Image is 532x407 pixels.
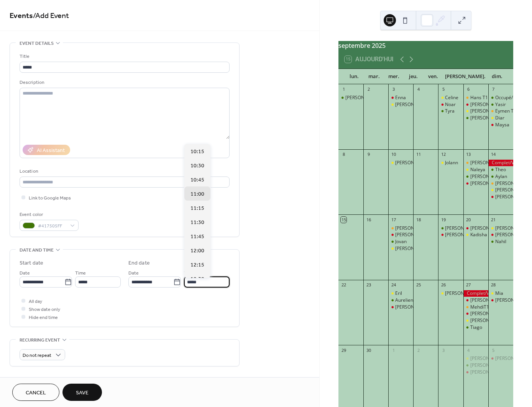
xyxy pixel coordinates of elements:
[345,69,364,84] div: lun.
[463,180,488,187] div: Stefania Maria
[190,176,204,184] span: 10:45
[440,282,446,288] div: 26
[470,324,482,331] div: Tiago
[463,311,488,317] div: Daniel David
[445,160,458,166] div: Jolann
[415,282,421,288] div: 25
[463,95,488,101] div: Hans T1
[495,95,529,101] div: Occupé/Besetzt
[395,225,438,232] div: [PERSON_NAME] T1
[495,355,531,362] div: [PERSON_NAME]
[338,41,513,50] div: septembre 2025
[345,95,381,101] div: [PERSON_NAME]
[190,219,204,227] span: 11:30
[29,314,58,322] span: Hide end time
[388,95,413,101] div: Enna
[20,39,54,47] span: Event details
[415,152,421,157] div: 11
[488,297,513,304] div: Rebeca
[470,180,506,187] div: [PERSON_NAME]
[33,8,69,23] span: / Add Event
[488,239,513,245] div: Nahil
[20,52,228,60] div: Title
[495,108,516,114] div: Eymen T1
[488,69,507,84] div: dim.
[463,290,488,297] div: Complet/Voll
[338,95,363,101] div: Laurin
[470,311,506,317] div: [PERSON_NAME]
[128,269,139,277] span: Date
[395,239,407,245] div: Jovan
[463,115,488,121] div: Saron Amanuel
[20,259,43,267] div: Start date
[470,304,489,311] div: MehdiT1
[470,173,506,180] div: [PERSON_NAME]
[29,297,42,306] span: All day
[190,261,204,269] span: 12:15
[38,222,66,230] span: #417505FF
[495,115,504,121] div: Diar
[495,122,509,128] div: Maysa
[488,355,513,362] div: Aissatou
[23,351,51,360] span: Do not repeat
[395,297,413,304] div: Aurelien
[20,167,228,175] div: Location
[20,269,30,277] span: Date
[341,217,346,222] div: 15
[463,108,488,114] div: Enzo Bryan
[491,282,496,288] div: 28
[488,180,513,187] div: Leonora T1
[20,246,54,254] span: Date and time
[391,87,396,92] div: 3
[20,336,60,344] span: Recurring event
[495,225,531,232] div: [PERSON_NAME]
[470,225,506,232] div: [PERSON_NAME]
[463,232,488,238] div: Kadisha
[491,87,496,92] div: 7
[440,87,446,92] div: 5
[488,232,513,238] div: Gioia
[128,259,150,267] div: End date
[20,376,49,384] span: Event image
[391,152,396,157] div: 10
[366,347,371,353] div: 30
[29,194,71,202] span: Link to Google Maps
[26,389,46,397] span: Cancel
[488,225,513,232] div: Delsa
[470,355,506,362] div: [PERSON_NAME]
[423,69,443,84] div: ven.
[366,282,371,288] div: 23
[391,347,396,353] div: 1
[438,95,463,101] div: Celine
[438,290,463,297] div: Noemi
[445,101,456,108] div: Noar
[488,115,513,121] div: Diar
[495,239,506,245] div: Nahil
[391,217,396,222] div: 17
[463,355,488,362] div: Adrian
[495,101,506,108] div: Yasir
[495,290,503,297] div: Mia
[190,204,204,212] span: 11:15
[190,247,204,255] span: 12:00
[341,152,346,157] div: 8
[395,101,431,108] div: [PERSON_NAME]
[470,232,487,238] div: Kadisha
[491,347,496,353] div: 5
[463,304,488,311] div: MehdiT1
[495,232,531,238] div: [PERSON_NAME]
[466,87,471,92] div: 6
[388,304,413,311] div: Nathalie
[20,211,77,219] div: Event color
[366,152,371,157] div: 9
[470,101,506,108] div: [PERSON_NAME]
[395,304,431,311] div: [PERSON_NAME]
[10,8,33,23] a: Events
[470,317,506,324] div: [PERSON_NAME]
[364,69,384,84] div: mar.
[488,167,513,173] div: Theo
[29,306,60,314] span: Show date only
[488,122,513,128] div: Maysa
[440,152,446,157] div: 12
[391,282,396,288] div: 24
